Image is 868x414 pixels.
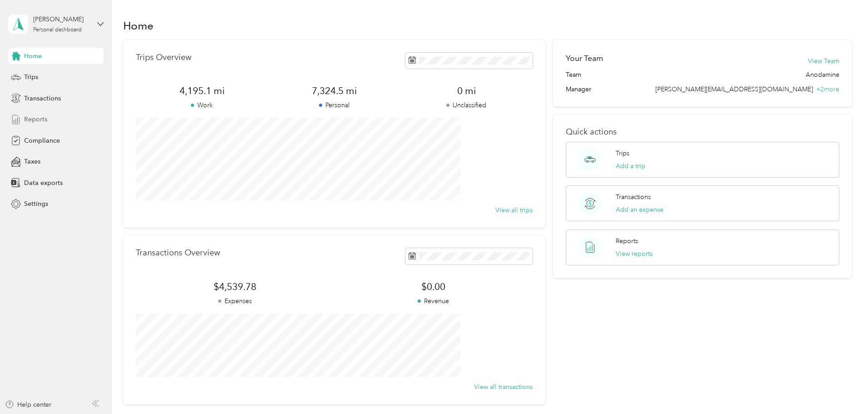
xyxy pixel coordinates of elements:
div: [PERSON_NAME] [33,15,90,24]
p: Unclassified [400,100,533,110]
div: Personal dashboard [33,27,82,33]
span: 4,195.1 mi [136,85,268,97]
button: View all transactions [474,382,533,392]
button: Add an expense [616,205,663,214]
span: Trips [24,72,38,82]
p: Trips Overview [136,53,191,62]
span: Taxes [24,157,40,166]
button: Help center [5,400,51,409]
button: View Team [808,56,839,66]
span: Anodamine [806,70,839,80]
span: Home [24,51,42,61]
button: Add a trip [616,161,645,171]
p: Trips [616,149,629,158]
span: $4,539.78 [136,280,334,293]
h2: Your Team [566,53,603,64]
p: Expenses [136,296,334,306]
span: Data exports [24,178,63,188]
span: Transactions [24,94,61,103]
p: Transactions [616,192,651,202]
p: Quick actions [566,127,839,137]
button: View reports [616,249,653,259]
span: Manager [566,85,591,94]
h1: Home [123,21,154,30]
span: 0 mi [400,85,533,97]
p: Personal [268,100,400,110]
span: 7,324.5 mi [268,85,400,97]
span: [PERSON_NAME][EMAIL_ADDRESS][DOMAIN_NAME] [655,85,813,93]
p: Work [136,100,268,110]
span: Compliance [24,136,60,145]
span: $0.00 [334,280,532,293]
span: Settings [24,199,48,209]
span: Team [566,70,581,80]
span: + 2 more [816,85,839,93]
p: Revenue [334,296,532,306]
span: Reports [24,115,47,124]
p: Reports [616,236,638,246]
p: Transactions Overview [136,248,220,258]
iframe: Everlance-gr Chat Button Frame [817,363,868,414]
button: View all trips [495,205,533,215]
